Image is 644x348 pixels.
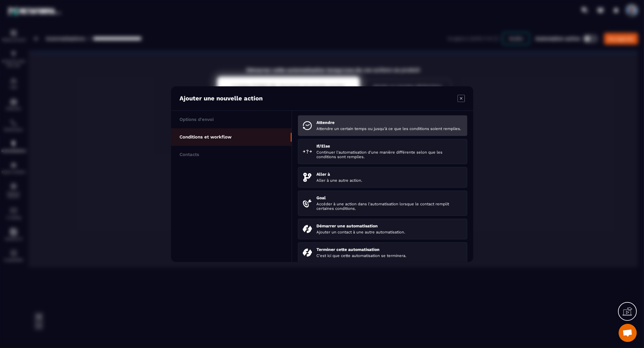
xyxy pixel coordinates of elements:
p: Démarrer une automatisation [316,223,462,228]
p: Ajouter un contact à une autre automatisation. [316,230,462,234]
p: Terminer cette automatisation [316,247,462,252]
p: Aller à une autre action. [316,178,462,183]
img: goto.svg [303,173,312,182]
div: Ouvrir le chat [619,324,637,342]
p: Attendre [316,120,462,125]
p: C'est ici que cette automatisation se terminera. [316,253,462,258]
p: Ajouter une nouvelle action [180,95,263,102]
img: endAutomation.svg [303,248,312,257]
p: Conditions et workflow [180,134,231,140]
p: Continuer l'automatisation d'une manière différente selon que les conditions sont remplies. [316,150,462,159]
p: Attendre un certain temps ou jusqu'à ce que les conditions soient remplies. [316,126,462,131]
p: If/Else [316,144,462,148]
p: Goal [316,195,462,200]
p: Accéder à une action dans l'automatisation lorsque le contact remplit certaines conditions. [316,202,462,211]
p: Aller à [316,172,462,177]
p: Options d'envoi [180,117,214,122]
img: targeted.svg [303,199,312,208]
p: Contacts [180,152,199,157]
img: ifElse.svg [303,147,312,156]
img: startAutomation.svg [303,224,312,233]
img: wait.svg [303,121,312,130]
